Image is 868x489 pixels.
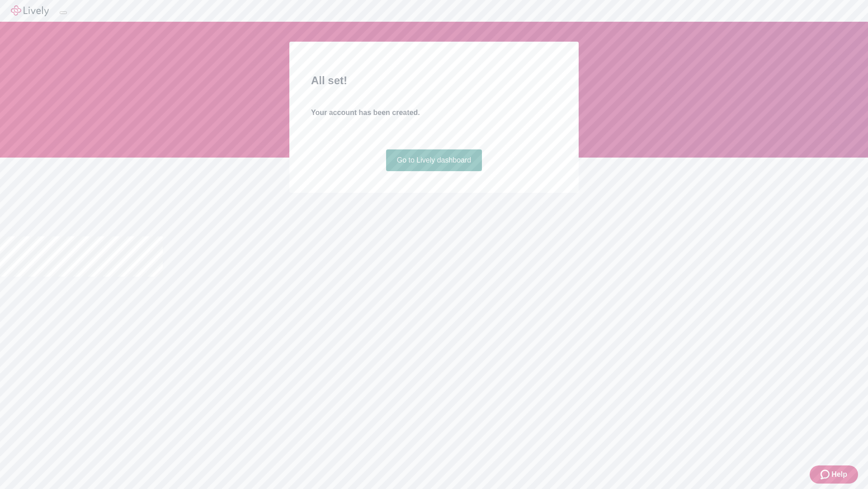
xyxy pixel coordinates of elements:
[821,469,831,480] svg: Zendesk support icon
[311,107,557,118] h4: Your account has been created.
[11,5,49,16] img: Lively
[831,469,847,480] span: Help
[810,465,858,484] button: Zendesk support iconHelp
[60,11,67,14] button: Log out
[311,72,557,89] h2: All set!
[386,149,482,171] a: Go to Lively dashboard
